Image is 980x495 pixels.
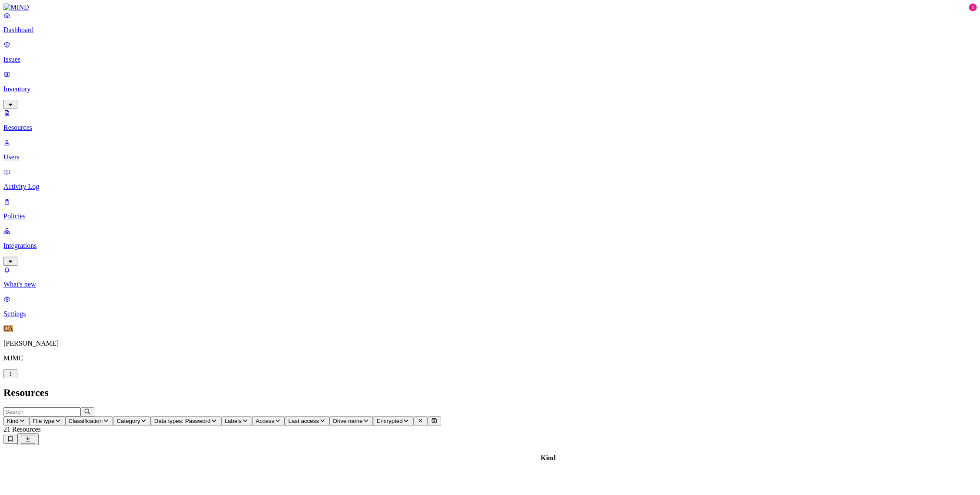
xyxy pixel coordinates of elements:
[3,56,977,63] p: Issues
[3,227,977,264] a: Integrations
[3,325,13,332] span: CA
[333,418,362,424] span: Drive name
[376,418,402,424] span: Encrypted
[3,212,977,220] p: Policies
[3,198,977,220] a: Policies
[3,139,977,161] a: Users
[3,124,977,132] p: Resources
[3,266,977,288] a: What's new
[3,109,977,132] a: Resources
[3,407,80,416] input: Search
[3,280,977,288] p: What's new
[3,310,977,318] p: Settings
[3,3,977,11] a: MIND
[225,418,242,424] span: Labels
[3,26,977,34] p: Dashboard
[3,85,977,93] p: Inventory
[969,3,977,11] div: 1
[3,153,977,161] p: Users
[3,168,977,191] a: Activity Log
[3,41,977,63] a: Issues
[7,418,19,424] span: Kind
[154,418,211,424] span: Data types: Password
[256,418,274,424] span: Access
[3,3,29,11] img: MIND
[3,295,977,318] a: Settings
[3,183,977,191] p: Activity Log
[69,418,103,424] span: Classification
[33,418,54,424] span: File type
[116,418,140,424] span: Category
[3,340,977,347] p: [PERSON_NAME]
[3,242,977,250] p: Integrations
[3,387,977,399] h2: Resources
[3,11,977,34] a: Dashboard
[3,426,41,433] span: 21 Resources
[3,354,977,362] p: MJMC
[3,70,977,108] a: Inventory
[288,418,319,424] span: Last access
